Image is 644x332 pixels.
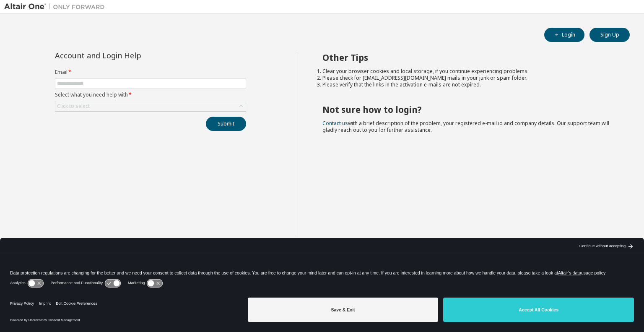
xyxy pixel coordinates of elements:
h2: Not sure how to login? [322,104,615,115]
li: Please verify that the links in the activation e-mails are not expired. [322,81,615,88]
div: Click to select [57,103,90,110]
button: Login [544,28,584,42]
span: with a brief description of the problem, your registered e-mail id and company details. Our suppo... [322,120,609,133]
div: Click to select [55,101,246,111]
button: Sign Up [589,28,630,42]
li: Please check for [EMAIL_ADDRESS][DOMAIN_NAME] mails in your junk or spam folder. [322,75,615,81]
label: Email [55,69,246,76]
li: Clear your browser cookies and local storage, if you continue experiencing problems. [322,68,615,75]
a: Contact us [322,120,348,127]
img: Altair One [4,3,109,11]
h2: Other Tips [322,52,615,63]
label: Select what you need help with [55,91,246,98]
button: Submit [206,117,246,131]
div: Account and Login Help [55,52,208,59]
